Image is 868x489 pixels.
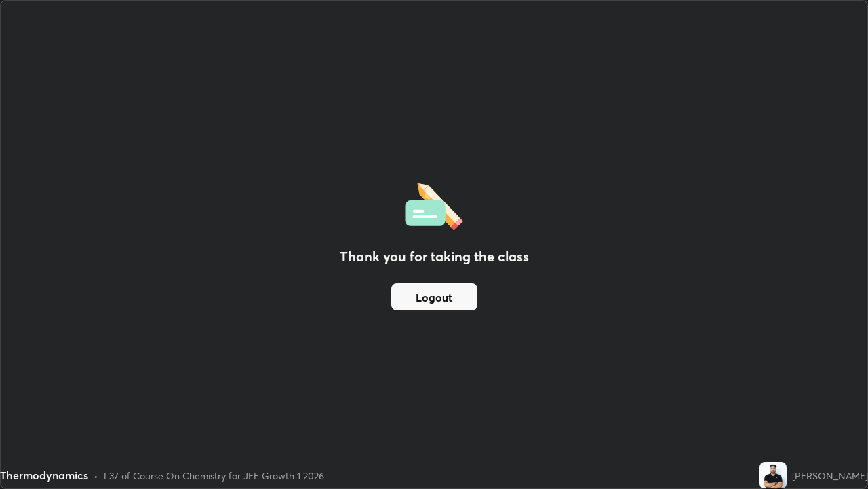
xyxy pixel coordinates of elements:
[405,179,463,230] img: offlineFeedback.1438e8b3.svg
[759,462,787,489] img: 6ceccd1d69684b2a9b2e6d3e9d241e6d.jpg
[104,469,324,483] div: L37 of Course On Chemistry for JEE Growth 1 2026
[391,283,477,310] button: Logout
[340,247,529,267] h2: Thank you for taking the class
[94,469,98,483] div: •
[792,469,868,483] div: [PERSON_NAME]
